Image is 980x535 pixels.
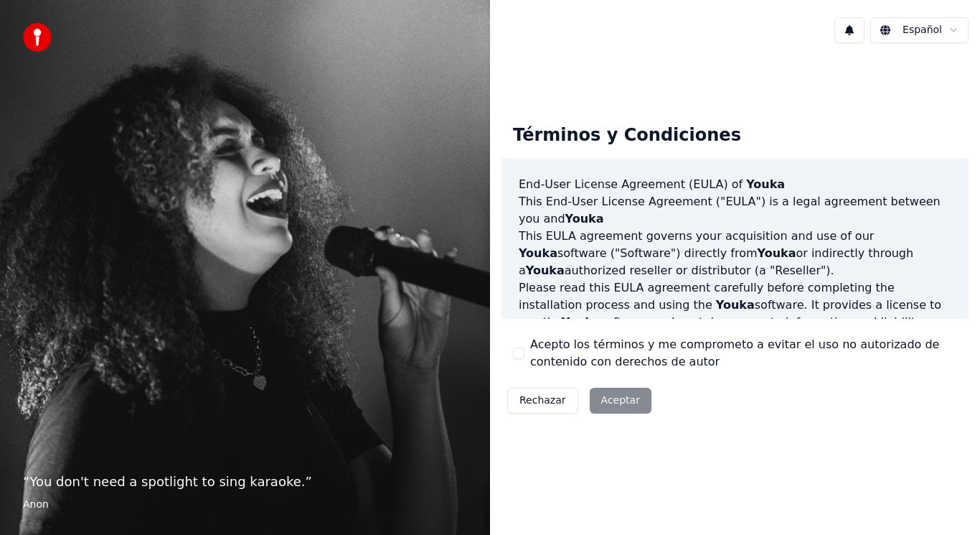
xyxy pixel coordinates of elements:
span: Youka [526,264,565,277]
span: Youka [519,246,557,260]
div: Términos y Condiciones [501,113,753,159]
p: Please read this EULA agreement carefully before completing the installation process and using th... [519,279,951,348]
span: Youka [565,212,604,225]
span: Youka [716,298,755,312]
span: Youka [758,246,796,260]
footer: Anon [23,498,467,512]
p: “ You don't need a spotlight to sing karaoke. ” [23,472,467,492]
span: Youka [562,315,600,329]
label: Acepto los términos y me comprometo a evitar el uso no autorizado de contenido con derechos de autor [530,336,957,371]
p: This EULA agreement governs your acquisition and use of our software ("Software") directly from o... [519,228,951,279]
p: This End-User License Agreement ("EULA") is a legal agreement between you and [519,193,951,228]
span: Youka [746,177,785,191]
img: youka [23,23,52,52]
button: Rechazar [507,388,578,414]
h3: End-User License Agreement (EULA) of [519,176,951,193]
